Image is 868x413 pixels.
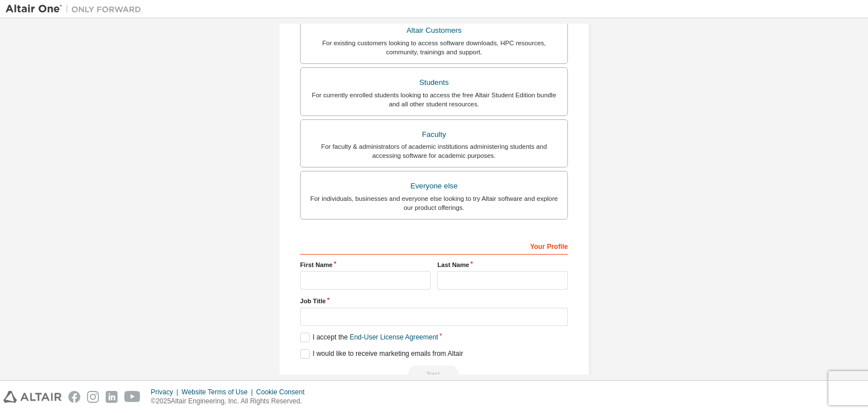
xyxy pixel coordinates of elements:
a: End-User License Agreement [350,333,439,341]
div: For existing customers looking to access software downloads, HPC resources, community, trainings ... [307,38,561,57]
div: Website Terms of Use [181,388,256,397]
div: For individuals, businesses and everyone else looking to try Altair software and explore our prod... [307,194,561,212]
img: facebook.svg [68,391,80,403]
div: Students [307,75,561,91]
label: Job Title [300,296,568,306]
label: Last Name [437,260,568,269]
img: altair_logo.svg [3,391,62,403]
img: youtube.svg [124,391,141,403]
img: instagram.svg [87,391,99,403]
p: © 2025 Altair Engineering, Inc. All Rights Reserved. [151,397,311,406]
div: For currently enrolled students looking to access the free Altair Student Edition bundle and all ... [307,91,561,109]
div: Please wait while checking email ... [300,365,568,382]
div: Everyone else [307,178,561,194]
img: linkedin.svg [106,391,118,403]
label: I would like to receive marketing emails from Altair [300,349,463,359]
div: For faculty & administrators of academic institutions administering students and accessing softwa... [307,142,561,160]
div: Altair Customers [307,23,561,38]
div: Privacy [151,388,181,397]
img: Altair One [6,3,147,15]
div: Faculty [307,127,561,143]
div: Your Profile [300,236,568,255]
label: I accept the [300,333,438,342]
label: First Name [300,260,431,269]
div: Cookie Consent [256,388,311,397]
